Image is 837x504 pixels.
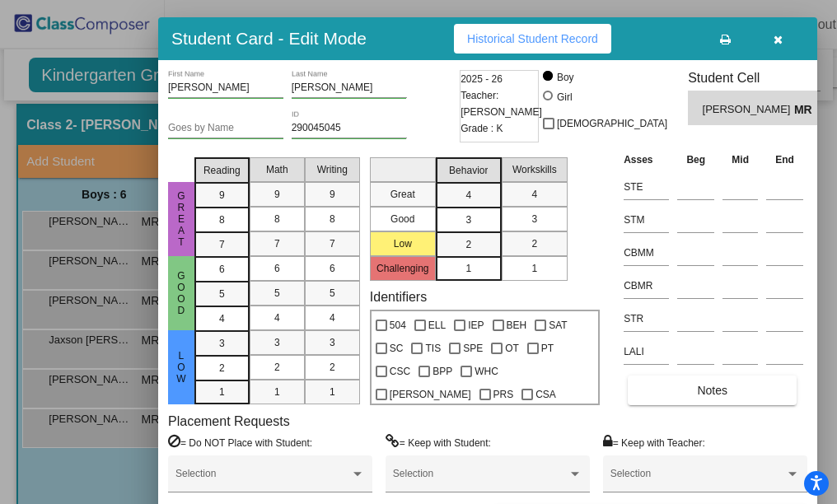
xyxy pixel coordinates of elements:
[174,270,189,316] span: Good
[531,187,537,202] span: 4
[292,123,407,134] input: Enter ID
[624,208,669,232] input: assessment
[467,32,598,45] span: Historical Student Record
[628,376,797,405] button: Notes
[219,262,225,277] span: 6
[465,212,471,227] span: 3
[428,315,446,335] span: ELL
[390,315,406,335] span: 504
[330,385,335,399] span: 1
[330,286,335,301] span: 5
[463,338,483,358] span: SPE
[168,413,290,429] label: Placement Requests
[174,190,189,248] span: Great
[219,311,225,326] span: 4
[556,90,573,105] div: Girl
[219,188,225,203] span: 9
[468,315,484,335] span: IEP
[219,336,225,351] span: 3
[219,287,225,301] span: 5
[274,236,280,251] span: 7
[274,212,280,226] span: 8
[203,163,241,178] span: Reading
[762,151,807,169] th: End
[219,237,225,252] span: 7
[425,338,441,358] span: TIS
[330,261,335,276] span: 6
[541,338,554,358] span: PT
[461,87,542,120] span: Teacher: [PERSON_NAME]
[171,28,367,49] h3: Student Card - Edit Mode
[703,101,794,119] span: [PERSON_NAME]
[475,362,498,381] span: WHC
[531,212,537,226] span: 3
[557,114,667,133] span: [DEMOGRAPHIC_DATA]
[718,151,762,169] th: Mid
[274,187,280,202] span: 9
[219,385,225,399] span: 1
[219,212,225,227] span: 8
[624,273,669,298] input: assessment
[556,70,574,85] div: Boy
[624,240,669,265] input: assessment
[330,187,335,202] span: 9
[390,385,471,404] span: [PERSON_NAME]
[794,101,817,119] span: MR
[465,261,471,276] span: 1
[266,162,288,177] span: Math
[624,339,669,364] input: assessment
[330,335,335,350] span: 3
[317,162,348,177] span: Writing
[465,188,471,203] span: 4
[505,338,519,358] span: OT
[330,360,335,375] span: 2
[465,237,471,252] span: 2
[620,151,673,169] th: Asses
[274,261,280,276] span: 6
[390,362,410,381] span: CSC
[274,286,280,301] span: 5
[512,162,557,177] span: Workskills
[386,434,491,450] label: = Keep with Student:
[624,306,669,331] input: assessment
[531,236,537,251] span: 2
[454,24,611,54] button: Historical Student Record
[370,289,427,305] label: Identifiers
[168,434,312,450] label: = Do NOT Place with Student:
[549,315,567,335] span: SAT
[390,338,404,358] span: SC
[673,151,718,169] th: Beg
[433,362,452,381] span: BPP
[274,310,280,325] span: 4
[219,361,225,376] span: 2
[330,310,335,325] span: 4
[461,120,503,137] span: Grade : K
[688,70,831,86] h3: Student Cell
[274,335,280,350] span: 3
[330,236,335,251] span: 7
[274,385,280,399] span: 1
[274,360,280,375] span: 2
[174,350,189,385] span: Low
[531,261,537,276] span: 1
[330,212,335,226] span: 8
[535,385,556,404] span: CSA
[603,434,705,450] label: = Keep with Teacher:
[493,385,514,404] span: PRS
[461,71,503,87] span: 2025 - 26
[697,384,727,397] span: Notes
[168,123,283,134] input: goes by name
[507,315,527,335] span: BEH
[624,175,669,199] input: assessment
[449,163,488,178] span: Behavior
